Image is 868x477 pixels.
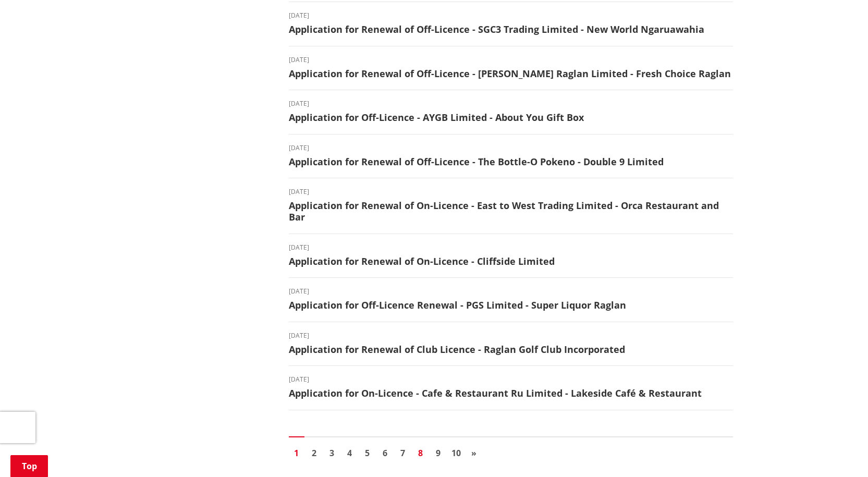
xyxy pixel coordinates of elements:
h3: Application for Renewal of Off-Licence - SGC3 Trading Limited - New World Ngaruawahia [289,24,733,35]
a: [DATE] Application for Renewal of Club Licence - Raglan Golf Club Incorporated [289,333,733,356]
a: Go to page 4 [342,445,358,461]
a: Go to page 5 [360,445,375,461]
a: Page 1 [289,445,304,461]
h3: Application for On-Licence - Cafe & Restaurant Ru Limited - Lakeside Café & Restaurant [289,388,733,399]
span: » [471,447,476,459]
a: [DATE] Application for Renewal of Off-Licence - [PERSON_NAME] Raglan Limited - Fresh Choice Raglan [289,57,733,80]
nav: Pagination [289,436,733,463]
a: Top [10,455,48,477]
time: [DATE] [289,57,733,63]
a: [DATE] Application for Off-Licence Renewal - PGS Limited - Super Liquor Raglan [289,288,733,311]
time: [DATE] [289,145,733,151]
a: Go to next page [466,445,482,461]
a: Go to page 2 [307,445,322,461]
a: Go to page 8 [413,445,429,461]
h3: Application for Renewal of On-Licence - East to West Trading Limited - Orca Restaurant and Bar [289,200,733,223]
time: [DATE] [289,189,733,195]
h3: Application for Renewal of Off-Licence - [PERSON_NAME] Raglan Limited - Fresh Choice Raglan [289,68,733,80]
a: Go to page 10 [448,445,464,461]
h3: Application for Renewal of On-Licence - Cliffside Limited [289,256,733,267]
a: [DATE] Application for Renewal of Off-Licence - The Bottle-O Pokeno - Double 9 Limited [289,145,733,168]
time: [DATE] [289,333,733,339]
h3: Application for Renewal of Club Licence - Raglan Golf Club Incorporated [289,344,733,356]
a: Go to page 7 [395,445,411,461]
a: [DATE] Application for Renewal of On-Licence - East to West Trading Limited - Orca Restaurant and... [289,189,733,223]
time: [DATE] [289,288,733,295]
a: Go to page 6 [377,445,393,461]
a: [DATE] Application for Renewal of Off-Licence - SGC3 Trading Limited - New World Ngaruawahia [289,13,733,35]
time: [DATE] [289,13,733,19]
time: [DATE] [289,244,733,251]
a: [DATE] Application for Renewal of On-Licence - Cliffside Limited [289,244,733,267]
a: Go to page 3 [324,445,340,461]
a: [DATE] Application for On-Licence - Cafe & Restaurant Ru Limited - Lakeside Café & Restaurant [289,376,733,399]
h3: Application for Renewal of Off-Licence - The Bottle-O Pokeno - Double 9 Limited [289,156,733,168]
h3: Application for Off-Licence Renewal - PGS Limited - Super Liquor Raglan [289,300,733,311]
h3: Application for Off-Licence - AYGB Limited - About You Gift Box [289,112,733,124]
a: [DATE] Application for Off-Licence - AYGB Limited - About You Gift Box [289,101,733,124]
a: Go to page 9 [431,445,446,461]
time: [DATE] [289,376,733,383]
time: [DATE] [289,101,733,107]
iframe: Messenger Launcher [820,433,858,471]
